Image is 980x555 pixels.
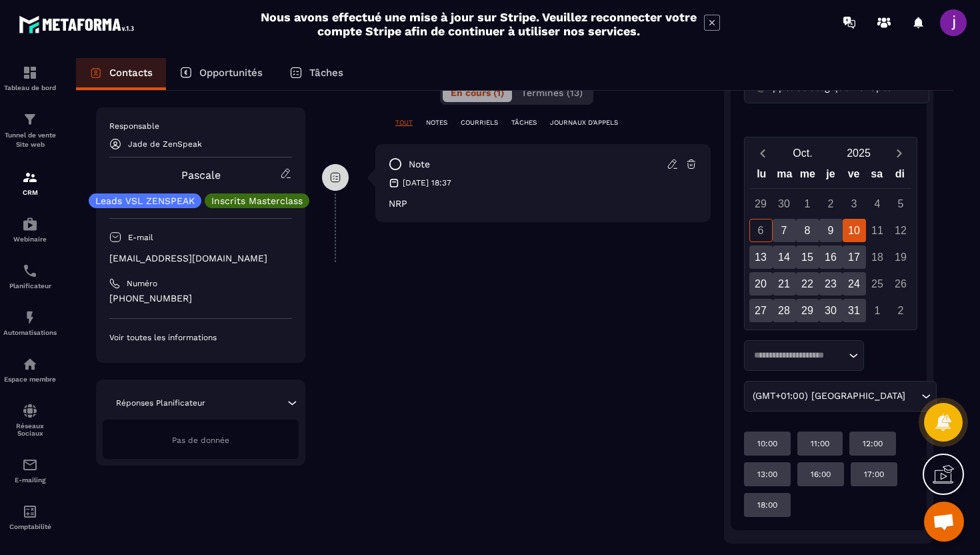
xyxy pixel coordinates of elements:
div: 30 [773,192,796,215]
a: emailemailE-mailing [3,447,57,494]
div: 29 [796,299,819,322]
img: social-network [22,403,38,419]
img: formation [22,65,38,81]
a: accountantaccountantComptabilité [3,494,57,540]
div: 19 [889,245,913,269]
p: Réseaux Sociaux [3,422,57,437]
p: Voir toutes les informations [109,332,292,343]
div: 30 [819,299,843,322]
p: 18:00 [757,500,777,510]
p: Tâches [309,67,343,79]
p: Numéro [127,278,157,289]
div: 13 [749,245,773,269]
div: 23 [819,272,843,296]
p: [DATE] 18:37 [403,177,451,188]
p: Contacts [109,67,153,79]
a: Opportunités [166,58,276,90]
p: 11:00 [811,438,829,449]
input: Search for option [749,349,845,362]
span: Terminés (13) [521,87,583,98]
button: Open years overlay [831,141,887,165]
div: 14 [773,245,796,269]
div: 26 [889,272,913,296]
img: scheduler [22,263,38,279]
p: COURRIELS [461,118,498,127]
p: 13:00 [757,469,777,480]
p: 12:00 [863,438,883,449]
div: me [796,165,819,188]
h2: Nous avons effectué une mise à jour sur Stripe. Veuillez reconnecter votre compte Stripe afin de ... [260,10,697,38]
button: Open months overlay [775,141,831,165]
a: automationsautomationsEspace membre [3,346,57,393]
p: 10:00 [757,438,777,449]
div: 29 [749,192,773,215]
input: Search for option [908,389,918,404]
a: automationsautomationsWebinaire [3,206,57,253]
p: NOTES [426,118,447,127]
p: JOURNAUX D'APPELS [550,118,618,127]
div: 11 [866,219,889,242]
button: En cours (1) [443,83,512,102]
div: ma [773,165,797,188]
div: 18 [866,245,889,269]
div: 7 [773,219,796,242]
p: 17:00 [864,469,884,480]
p: Leads VSL ZENSPEAK [95,196,195,205]
p: CRM [3,189,57,196]
img: automations [22,216,38,232]
img: automations [22,356,38,372]
div: 1 [796,192,819,215]
div: 8 [796,219,819,242]
div: 22 [796,272,819,296]
p: Opportunités [199,67,263,79]
div: 16 [819,245,843,269]
div: 28 [773,299,796,322]
div: je [819,165,843,188]
div: di [888,165,911,188]
p: Responsable [109,121,292,131]
button: Next month [887,144,911,162]
a: Pascale [181,169,221,181]
div: sa [865,165,889,188]
p: [EMAIL_ADDRESS][DOMAIN_NAME] [109,252,292,265]
a: schedulerschedulerPlanificateur [3,253,57,300]
p: TÂCHES [511,118,537,127]
a: formationformationCRM [3,159,57,206]
p: Réponses Planificateur [116,398,205,408]
div: 3 [843,192,866,215]
div: Search for option [744,381,937,412]
div: Calendar days [750,192,911,322]
div: 12 [889,219,913,242]
p: Espace membre [3,376,57,383]
div: 25 [866,272,889,296]
img: formation [22,169,38,185]
p: Tunnel de vente Site web [3,131,57,149]
button: Terminés (13) [513,83,591,102]
div: lu [750,165,773,188]
a: formationformationTunnel de vente Site web [3,101,57,159]
div: 1 [866,299,889,322]
div: Search for option [744,340,864,371]
a: social-networksocial-networkRéseaux Sociaux [3,393,57,447]
p: 16:00 [811,469,831,480]
p: note [409,158,430,171]
a: Tâches [276,58,357,90]
div: 2 [889,299,913,322]
p: Comptabilité [3,523,57,530]
a: Contacts [76,58,166,90]
p: Automatisations [3,329,57,336]
span: (GMT+01:00) [GEOGRAPHIC_DATA] [749,389,908,404]
p: NRP [389,198,697,209]
div: 4 [866,192,889,215]
div: 31 [843,299,866,322]
p: Webinaire [3,235,57,243]
div: 10 [843,219,866,242]
div: ve [842,165,865,188]
div: 24 [843,272,866,296]
p: TOUT [395,118,413,127]
img: formation [22,111,38,127]
p: Inscrits Masterclass [211,196,303,205]
div: 27 [749,299,773,322]
div: 17 [843,245,866,269]
div: 6 [749,219,773,242]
